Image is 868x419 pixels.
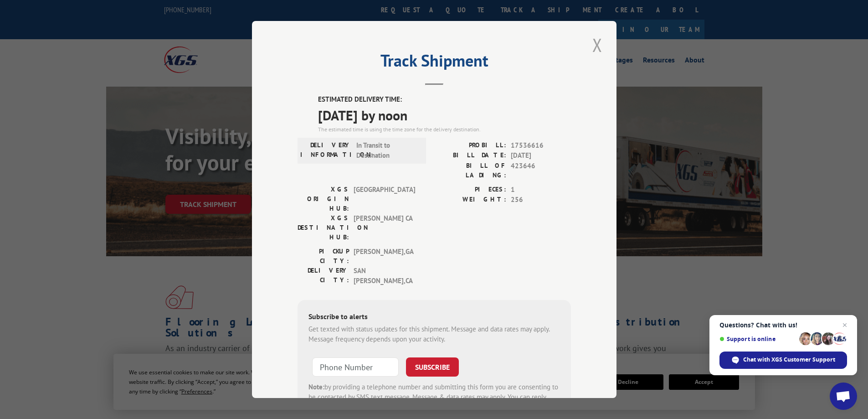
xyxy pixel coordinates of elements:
span: 17536616 [511,140,571,151]
label: ESTIMATED DELIVERY TIME: [318,94,571,105]
span: In Transit to Destination [356,140,418,161]
span: [GEOGRAPHIC_DATA] [354,185,415,213]
input: Phone Number [312,357,399,377]
label: PICKUP CITY: [298,247,349,266]
label: XGS DESTINATION HUB: [298,213,349,242]
span: [DATE] by noon [318,105,571,125]
span: [PERSON_NAME] CA [354,213,415,242]
div: Subscribe to alerts [308,311,560,324]
button: SUBSCRIBE [406,357,459,377]
span: [PERSON_NAME] , GA [354,247,415,266]
span: [DATE] [511,150,571,161]
strong: Note: [308,383,324,391]
label: BILL DATE: [434,150,506,161]
span: 1 [511,185,571,195]
label: XGS ORIGIN HUB: [298,185,349,213]
span: Questions? Chat with us! [719,321,847,329]
span: Support is online [719,336,796,342]
button: Close modal [590,32,605,57]
div: Get texted with status updates for this shipment. Message and data rates may apply. Message frequ... [308,324,560,345]
label: PROBILL: [434,140,506,151]
label: PIECES: [434,185,506,195]
span: SAN [PERSON_NAME] , CA [354,266,415,286]
label: DELIVERY INFORMATION: [300,140,352,161]
label: DELIVERY CITY: [298,266,349,286]
h2: Track Shipment [298,54,571,72]
div: The estimated time is using the time zone for the delivery destination. [318,125,571,134]
span: 423646 [511,161,571,180]
span: Chat with XGS Customer Support [743,356,835,364]
label: WEIGHT: [434,195,506,205]
span: 256 [511,195,571,205]
span: Chat with XGS Customer Support [719,352,847,369]
label: BILL OF LADING: [434,161,506,180]
div: by providing a telephone number and submitting this form you are consenting to be contacted by SM... [308,382,560,413]
a: Open chat [830,383,857,410]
